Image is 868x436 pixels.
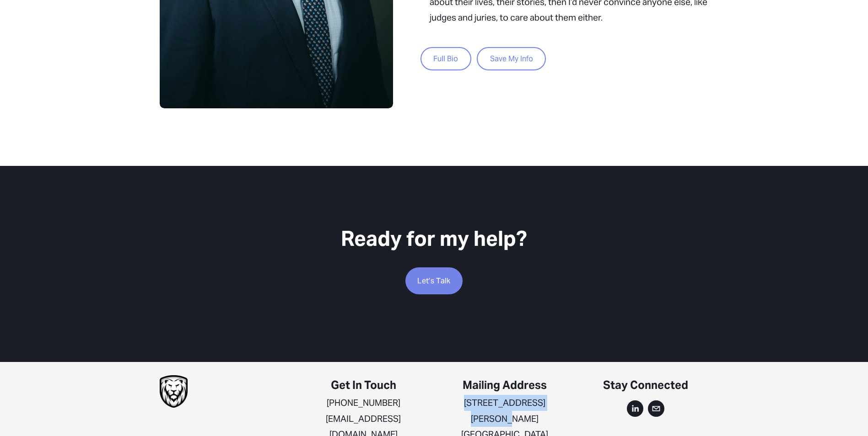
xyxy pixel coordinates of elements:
[160,225,709,252] h2: Ready for my help?
[331,378,396,392] strong: Get In Touch
[477,47,546,70] a: Save My Info
[627,400,643,417] a: LinkedIn
[603,378,688,392] strong: Stay Connected
[463,378,547,392] strong: Mailing Address
[648,400,664,417] a: info@moyerslawfirm.com
[421,47,471,70] a: Full Bio
[327,395,400,411] a: [PHONE_NUMBER]
[405,267,463,294] a: Let’s Talk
